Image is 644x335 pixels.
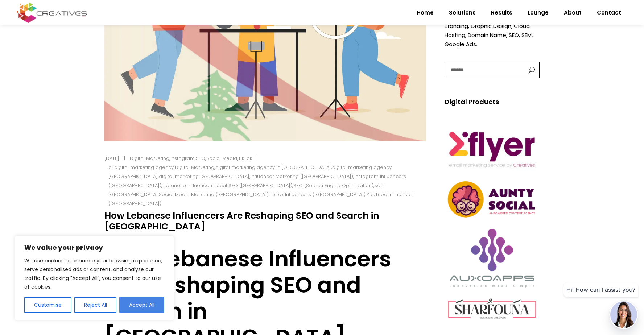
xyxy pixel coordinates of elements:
a: digital marketing agency in [GEOGRAPHIC_DATA] [215,164,331,171]
button: Accept All [119,297,164,313]
img: Creatives | How Lebanese Influencers Are Reshaping SEO and Search in Lebanon [445,120,540,175]
a: SEO [196,155,205,162]
a: Lounge [520,3,556,22]
div: We value your privacy [15,236,174,320]
span: Contact [597,3,621,22]
p: Web Development, Mobile Apps, Email Marketing, Social Media, Branding, Graphic Design, Cloud Host... [445,3,540,49]
a: About [556,3,589,22]
a: digital marketing [GEOGRAPHIC_DATA] [159,173,249,180]
a: [DATE] [104,155,119,162]
div: Hi! How can I assist you? [563,282,638,297]
button: button [521,62,539,78]
a: Instagram [170,155,195,162]
div: , , , , , , , , , , , , , [108,163,421,208]
h4: How Lebanese Influencers Are Reshaping SEO and Search in [GEOGRAPHIC_DATA] [104,210,426,232]
img: Creatives | How Lebanese Influencers Are Reshaping SEO and Search in Lebanon [445,224,540,292]
h5: Digital Products [445,97,540,107]
span: Results [491,3,512,22]
img: Creatives | How Lebanese Influencers Are Reshaping SEO and Search in Lebanon [445,295,540,322]
a: ai digital marketing agency [108,164,174,171]
img: Creatives [15,1,88,24]
a: Social Media [206,155,237,162]
a: Digital Marketing [175,164,214,171]
a: Solutions [441,3,483,22]
p: We value your privacy [24,243,164,252]
a: TikTok Influencers ([GEOGRAPHIC_DATA]) [270,191,366,198]
img: agent [610,301,637,328]
p: We use cookies to enhance your browsing experience, serve personalised ads or content, and analys... [24,256,164,291]
a: SEO (Search Engine Optimization) [293,182,373,189]
img: Creatives | How Lebanese Influencers Are Reshaping SEO and Search in Lebanon [445,179,540,220]
a: Results [483,3,520,22]
span: About [564,3,582,22]
span: Lounge [528,3,549,22]
a: Social Media Marketing ([GEOGRAPHIC_DATA]) [159,191,269,198]
button: Customise [24,297,71,313]
span: Home [417,3,434,22]
a: Local SEO ([GEOGRAPHIC_DATA]) [215,182,292,189]
a: TikTok [238,155,252,162]
a: Digital Marketing [130,155,169,162]
a: Lebanese Influencers [162,182,214,189]
div: , , , , [126,154,257,163]
a: Home [409,3,441,22]
a: Influencer Marketing ([GEOGRAPHIC_DATA]) [251,173,353,180]
a: Contact [589,3,629,22]
span: Solutions [449,3,476,22]
button: Reject All [74,297,117,313]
